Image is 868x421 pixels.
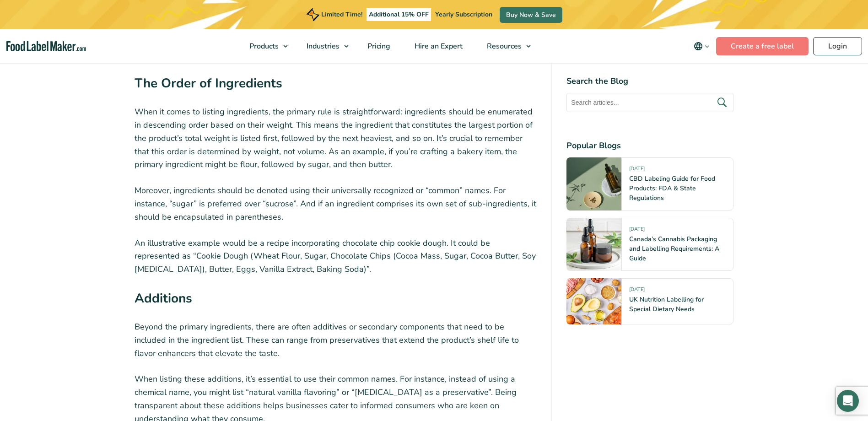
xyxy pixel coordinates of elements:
[629,286,645,297] span: [DATE]
[629,295,704,313] a: UK Nutrition Labelling for Special Dietary Needs
[475,29,535,63] a: Resources
[837,390,859,412] div: Open Intercom Messenger
[412,41,464,51] span: Hire an Expert
[403,29,473,63] a: Hire an Expert
[135,105,537,171] p: When it comes to listing ingredients, the primary rule is straightforward: ingredients should be ...
[304,41,340,51] span: Industries
[135,184,537,223] p: Moreover, ingredients should be denoted using their universally recognized or “common” names. For...
[295,29,353,63] a: Industries
[435,10,492,19] span: Yearly Subscription
[484,41,523,51] span: Resources
[321,10,362,19] span: Limited Time!
[237,29,292,63] a: Products
[629,165,645,176] span: [DATE]
[365,41,391,51] span: Pricing
[566,75,733,87] h4: Search the Blog
[135,74,537,98] h3: The Order of Ingredients
[500,7,562,23] a: Buy Now & Save
[135,237,537,276] p: An illustrative example would be a recipe incorporating chocolate chip cookie dough. It could be ...
[629,174,715,202] a: CBD Labeling Guide for Food Products: FDA & State Regulations
[629,235,719,263] a: Canada’s Cannabis Packaging and Labelling Requirements: A Guide
[566,93,733,112] input: Search articles...
[135,320,537,360] p: Beyond the primary ingredients, there are often additives or secondary components that need to be...
[813,37,862,55] a: Login
[356,29,400,63] a: Pricing
[716,37,809,55] a: Create a free label
[247,41,280,51] span: Products
[135,289,537,313] h3: Additions
[629,226,645,236] span: [DATE]
[566,140,733,152] h4: Popular Blogs
[367,8,431,21] span: Additional 15% OFF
